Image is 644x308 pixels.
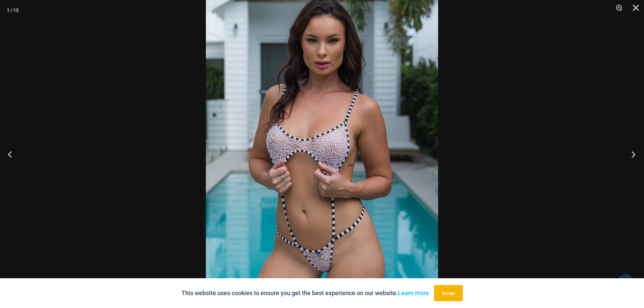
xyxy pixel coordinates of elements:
p: This website uses cookies to ensure you get the best experience on our website. [182,288,429,298]
div: 1 / 13 [7,5,19,15]
button: Next [619,137,644,171]
button: Accept [434,285,463,301]
a: Learn more [398,289,429,297]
